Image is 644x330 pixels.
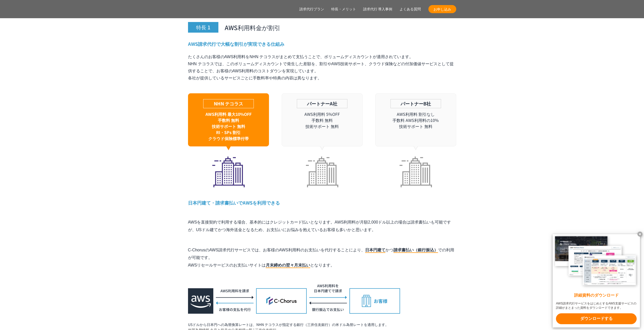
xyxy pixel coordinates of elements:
[365,248,385,253] mark: 日本円建て
[331,7,356,12] a: 特長・メリット
[266,263,310,268] mark: 月末締めの翌々月末払い
[188,283,400,314] img: 日本円建て・請求書払いでAWSを利用する支払いのフロー
[225,23,280,32] span: AWS利用料金が割引
[556,313,637,324] x-t: ダウンロードする
[188,218,456,234] p: AWSを直接契約で利用する場合、基本的にはクレジットカード払いとなります。AWS利用料が月額2,000ドル以上の場合は請求書払いも可能ですが、USドル建てかつ海外送金となるため、お支払いにお悩み...
[188,246,456,269] p: C-ChorusのAWS請求代行サービスでは、お客様のAWS利用料のお支払いを代行することにより、 かつ での利用が可能です。 AWSリセールサービスのお支払いサイトは となります。
[188,22,218,33] span: 特長 1
[400,7,421,12] a: よくある質問
[282,111,362,129] p: AWS利用料 5%OFF 手数料 無料 技術サポート 無料
[428,5,456,13] a: お申し込み
[376,111,456,129] p: AWS利用料 割引なし 手数料 AWS利用料の10% 技術サポート 無料
[188,111,269,141] p: AWS利用料 最大10%OFF 手数料 無料 技術サポート 無料 RI・SPs 割引 クラウド保険標準付帯
[188,322,456,327] p: USドルから日本円への為替換算レートは、NHN テコラスが指定する銀行（三井住友銀行）の米ドル為替レートを適用します。
[203,99,254,108] p: NHN テコラス
[363,7,392,12] a: 請求代行 導入事例
[428,7,456,12] span: お申し込み
[390,99,441,108] p: パートナーB社
[299,7,324,12] a: 請求代行プラン
[556,293,637,298] x-t: 詳細資料のダウンロード
[553,234,640,327] a: 詳細資料のダウンロード AWS請求代行サービスをはじめとするAWS支援サービスの詳細がまとまった資料をダウンロードできます。 ダウンロードする
[188,53,456,82] p: たくさんのお客様のAWS利用料をNHN テコラスがまとめて支払うことで、ボリュームディスカウントが適用されています。 NHN テコラスでは、このボリュームディスカウントで発生した差額を、割引やA...
[297,99,347,108] p: パートナーA社
[188,200,456,206] h4: 日本円建て・請求書払いでAWSを利用できる
[556,301,637,310] x-t: AWS請求代行サービスをはじめとするAWS支援サービスの詳細がまとまった資料をダウンロードできます。
[188,41,456,47] h4: AWS請求代行で大幅な割引が実現できる仕組み
[393,248,438,253] mark: 請求書払い（銀行振込）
